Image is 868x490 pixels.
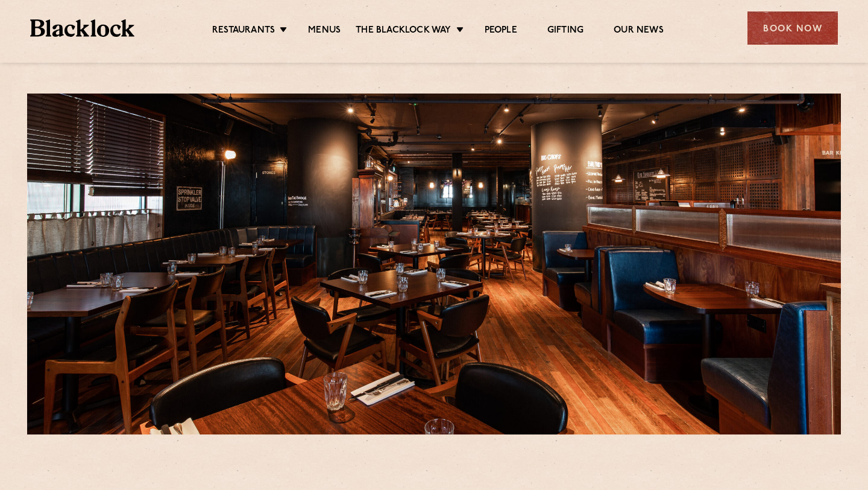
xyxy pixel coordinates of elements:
a: Our News [614,25,664,38]
a: People [485,25,517,38]
a: Restaurants [212,25,275,38]
a: Menus [308,25,341,38]
div: Book Now [747,11,838,45]
a: The Blacklock Way [356,25,451,38]
img: BL_Textured_Logo-footer-cropped.svg [30,19,134,37]
a: Gifting [547,25,583,38]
